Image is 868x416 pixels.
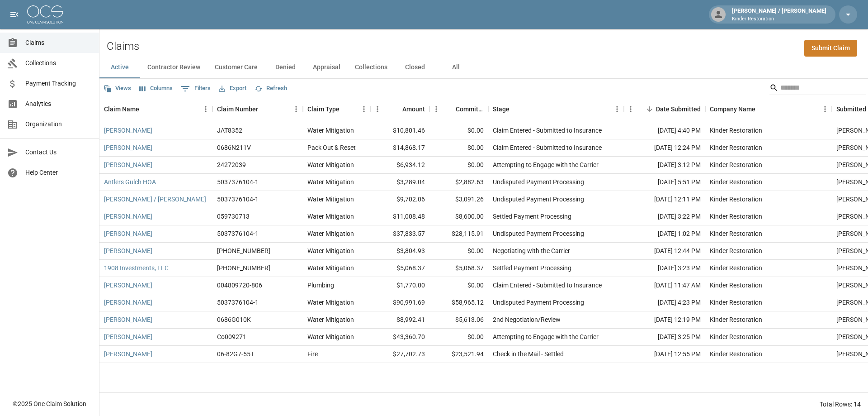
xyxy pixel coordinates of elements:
button: Denied [265,57,306,78]
div: Claim Entered - Submitted to Insurance [493,126,602,135]
button: Sort [755,103,768,115]
div: Kinder Restoration [710,298,762,307]
div: [DATE] 4:23 PM [624,294,705,311]
img: ocs-logo-white-transparent.png [27,5,63,24]
div: Kinder Restoration [710,315,762,324]
button: Collections [348,57,395,78]
div: Pack Out & Reset [307,143,356,152]
button: Sort [509,103,522,115]
button: Contractor Review [140,57,208,78]
div: dynamic tabs [99,57,868,78]
a: [PERSON_NAME] [104,212,152,221]
div: $9,702.06 [371,191,429,208]
button: Views [101,81,133,96]
div: $5,068.37 [371,260,429,277]
button: Menu [610,102,624,116]
div: Claim Number [217,96,258,122]
div: $28,115.91 [429,225,488,243]
div: 5037376104-1 [217,298,259,307]
div: Company Name [710,96,755,122]
div: Undisputed Payment Processing [493,298,584,307]
h2: Claims [107,40,139,53]
div: Undisputed Payment Processing [493,229,584,238]
div: Claim Entered - Submitted to Insurance [493,143,602,152]
div: [DATE] 12:11 PM [624,191,705,208]
div: Settled Payment Processing [493,212,571,221]
button: Menu [624,102,637,116]
a: [PERSON_NAME] [104,229,152,238]
button: Menu [429,102,443,116]
div: $3,091.26 [429,191,488,208]
span: Contact Us [25,148,92,157]
div: Claim Entered - Submitted to Insurance [493,281,602,290]
a: [PERSON_NAME] [104,332,152,341]
div: $5,068.37 [429,260,488,277]
a: [PERSON_NAME] [104,126,152,135]
div: Settled Payment Processing [493,263,571,273]
a: [PERSON_NAME] / [PERSON_NAME] [104,195,206,204]
button: Sort [390,103,402,115]
button: Appraisal [306,57,348,78]
div: Negotiating with the Carrier [493,246,570,255]
div: 004809720-806 [217,281,262,290]
div: 5037376104-1 [217,177,259,186]
div: Water Mitigation [307,126,354,135]
div: Plumbing [307,281,334,290]
button: Sort [643,103,656,115]
div: $3,804.93 [371,243,429,260]
div: 300-0340006-2025 [217,263,270,273]
a: Antlers Gulch HOA [104,177,156,186]
div: Total Rows: 14 [820,400,861,409]
div: Kinder Restoration [710,281,762,290]
div: Kinder Restoration [710,349,762,359]
div: [DATE] 4:40 PM [624,122,705,139]
div: Claim Name [104,96,139,122]
p: Kinder Restoration [732,15,826,23]
span: Payment Tracking [25,79,92,88]
button: All [435,57,476,78]
div: [DATE] 3:22 PM [624,208,705,225]
div: Committed Amount [429,96,488,122]
div: Kinder Restoration [710,212,762,221]
div: Claim Name [99,96,212,122]
div: Kinder Restoration [710,143,762,152]
div: $43,360.70 [371,329,429,346]
span: Collections [25,58,92,68]
div: $3,289.04 [371,174,429,191]
div: Stage [488,96,624,122]
div: $2,882.63 [429,174,488,191]
div: $5,613.06 [429,311,488,329]
div: Attempting to Engage with the Carrier [493,160,599,169]
button: Customer Care [208,57,265,78]
div: Undisputed Payment Processing [493,177,584,186]
span: Help Center [25,168,92,177]
div: $0.00 [429,243,488,260]
div: © 2025 One Claim Solution [13,399,86,408]
div: 06-82G7-55T [217,349,254,359]
div: $8,992.41 [371,311,429,329]
div: Water Mitigation [307,298,354,307]
div: Company Name [705,96,832,122]
div: JAT8352 [217,126,242,135]
button: Menu [818,102,832,116]
div: $0.00 [429,122,488,139]
div: Kinder Restoration [710,195,762,204]
a: [PERSON_NAME] [104,246,152,255]
div: $37,833.57 [371,225,429,243]
a: Submit Claim [804,40,857,57]
div: [DATE] 1:02 PM [624,225,705,243]
div: $6,934.12 [371,157,429,174]
button: Menu [199,102,212,116]
button: Sort [340,103,352,115]
span: Analytics [25,99,92,109]
div: 300-0428008-2025 [217,246,270,255]
div: $58,965.12 [429,294,488,311]
div: $0.00 [429,157,488,174]
button: Active [99,57,140,78]
div: 5037376104-1 [217,195,259,204]
div: [DATE] 12:19 PM [624,311,705,329]
button: Menu [371,102,384,116]
div: 0686N211V [217,143,251,152]
span: Organization [25,120,92,129]
div: Claim Type [307,96,340,122]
